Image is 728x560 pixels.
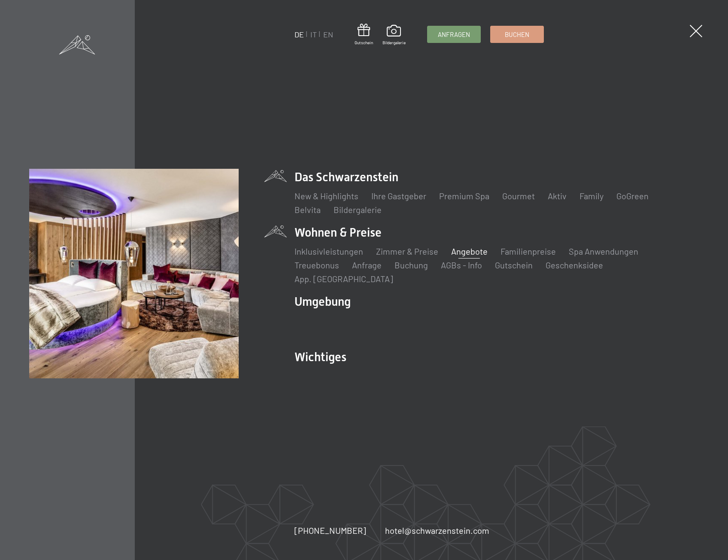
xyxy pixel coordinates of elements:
[569,246,638,256] a: Spa Anwendungen
[323,30,333,39] a: EN
[294,246,363,256] a: Inklusivleistungen
[548,191,567,201] a: Aktiv
[294,204,321,215] a: Belvita
[495,260,533,270] a: Gutschein
[546,260,603,270] a: Geschenksidee
[451,246,488,256] a: Angebote
[502,191,535,201] a: Gourmet
[438,30,470,39] span: Anfragen
[376,246,438,256] a: Zimmer & Preise
[355,24,373,46] a: Gutschein
[371,191,426,201] a: Ihre Gastgeber
[294,524,366,536] a: [PHONE_NUMBER]
[579,191,604,201] a: Family
[294,274,393,284] a: App. [GEOGRAPHIC_DATA]
[441,260,482,270] a: AGBs - Info
[382,25,406,46] a: Bildergalerie
[294,525,366,536] span: [PHONE_NUMBER]
[294,191,358,201] a: New & Highlights
[29,169,239,378] img: Wellnesshotel Südtirol SCHWARZENSTEIN - Wellnessurlaub in den Alpen
[334,204,382,215] a: Bildergalerie
[355,40,373,46] span: Gutschein
[439,191,489,201] a: Premium Spa
[616,191,649,201] a: GoGreen
[500,246,556,256] a: Familienpreise
[385,524,489,536] a: hotel@schwarzenstein.com
[294,260,339,270] a: Treuebonus
[394,260,428,270] a: Buchung
[310,30,317,39] a: IT
[382,40,406,46] span: Bildergalerie
[294,30,304,39] a: DE
[428,26,480,43] a: Anfragen
[491,26,543,43] a: Buchen
[505,30,529,39] span: Buchen
[352,260,382,270] a: Anfrage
